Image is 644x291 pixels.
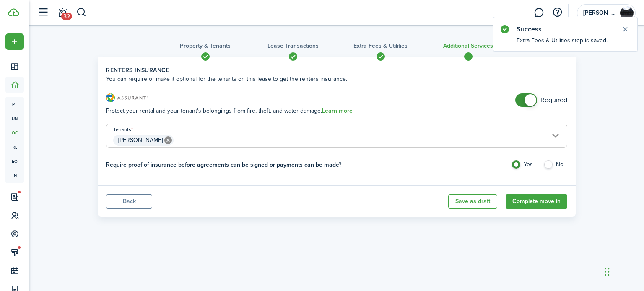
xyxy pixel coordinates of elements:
a: kl [5,140,24,154]
button: Close notify [619,23,631,35]
button: Back [106,194,152,209]
h3: Lease Transactions [267,41,319,50]
wizard-step-header-description: You can require or make it optional for the tenants on this lease to get the renters insurance. [106,75,567,83]
notify-title: Success [517,24,613,34]
a: Notifications [55,2,70,23]
div: Drag [605,259,610,284]
button: Open sidebar [35,5,51,21]
a: pt [5,97,24,111]
button: Search [76,5,87,20]
h3: Property & Tenants [180,41,231,50]
a: un [5,111,24,126]
span: Wenzel Properties LLC [583,10,617,16]
img: Wenzel Properties LLC [620,6,634,20]
button: Open menu [5,33,24,50]
img: TenantCloud [8,8,19,16]
a: in [5,168,24,183]
p: Protect your rental and your tenant's belongings from fire, theft, and water damage. [106,106,515,115]
label: No [543,160,567,173]
button: Save as draft [448,194,497,209]
h3: Extra fees & Utilities [353,41,408,50]
wizard-step-header-title: Renters Insurance [106,66,567,75]
a: oc [5,126,24,140]
a: Learn more [322,108,353,114]
h3: Additional Services [443,41,493,50]
a: eq [5,154,24,168]
iframe: Chat Widget [602,251,644,291]
h4: Require proof of insurance before agreements can be signed or payments can be made? [106,160,341,177]
button: Continue [506,194,567,209]
span: [PERSON_NAME] [118,136,163,144]
span: 32 [61,13,72,20]
button: Open resource center [550,5,564,20]
notify-body: Extra Fees & Utilities step is saved. [493,36,637,51]
img: Renters Insurance [106,93,148,102]
label: Yes [511,160,535,173]
a: Messaging [531,2,547,23]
